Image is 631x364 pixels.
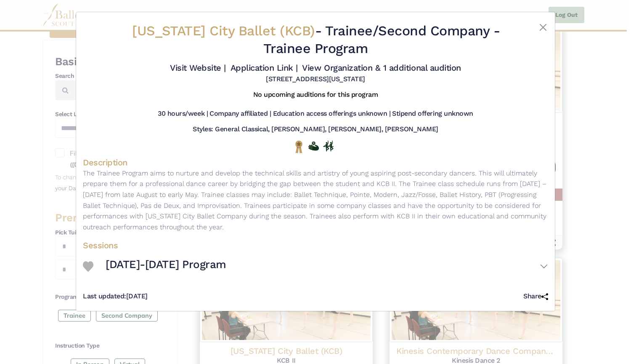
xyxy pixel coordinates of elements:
h5: 30 hours/week | [158,109,208,118]
img: National [294,140,304,153]
span: Trainee/Second Company - [325,23,498,39]
a: Visit Website | [170,63,226,73]
h4: Description [83,157,548,168]
img: In Person [323,141,334,151]
h5: Styles: General Classical, [PERSON_NAME], [PERSON_NAME], [PERSON_NAME] [193,125,438,134]
h5: [STREET_ADDRESS][US_STATE] [266,75,365,84]
img: Offers Financial Aid [308,141,319,151]
h5: Education access offerings unknown | [273,109,391,118]
h5: Company affiliated | [209,109,271,118]
a: Application Link | [231,63,298,73]
img: Heart [83,261,93,272]
a: View Organization & 1 additional audition [302,63,461,73]
button: Close [538,22,548,32]
h5: Stipend offering unknown [392,109,473,118]
span: [US_STATE] City Ballet (KCB) [132,23,315,39]
h2: - Trainee Program [122,22,509,57]
p: The Trainee Program aims to nurture and develop the technical skills and artistry of young aspiri... [83,168,548,233]
h5: [DATE] [83,292,148,301]
h5: Share [523,292,548,301]
button: [DATE]-[DATE] Program [106,254,548,279]
span: Last updated: [83,292,126,300]
h3: [DATE]-[DATE] Program [106,258,226,272]
h4: Sessions [83,240,548,251]
h5: No upcoming auditions for this program [253,90,378,99]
